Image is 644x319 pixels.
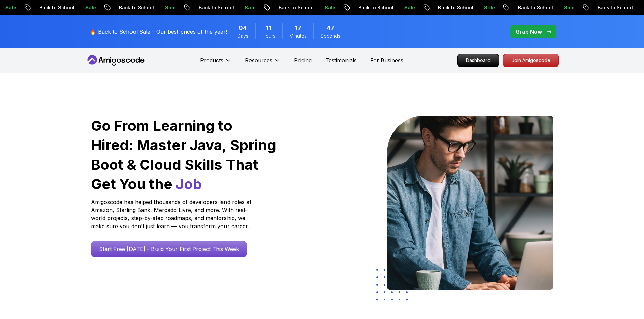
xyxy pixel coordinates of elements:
span: Job [176,175,202,192]
a: Testimonials [325,56,357,64]
p: Back to School [511,4,557,11]
span: 17 Minutes [295,23,301,33]
p: Sale [557,4,579,11]
span: Minutes [289,33,307,39]
h1: Go From Learning to Hired: Master Java, Spring Boot & Cloud Skills That Get You the [91,116,277,194]
button: Products [200,56,232,70]
p: Back to School [352,4,398,11]
p: Sale [238,4,260,11]
p: Amigoscode has helped thousands of developers land roles at Amazon, Starling Bank, Mercado Livre,... [91,198,253,230]
a: Dashboard [457,54,499,67]
span: 47 Seconds [327,23,334,33]
span: 11 Hours [266,23,271,33]
p: Back to School [432,4,478,11]
p: Products [200,56,223,64]
span: Days [237,33,248,39]
p: 🔥 Back to School Sale - Our best prices of the year! [90,28,227,36]
p: Back to School [192,4,238,11]
p: Sale [79,4,100,11]
p: Back to School [113,4,159,11]
p: Resources [245,56,272,64]
p: Dashboard [458,54,499,67]
p: Back to School [33,4,79,11]
a: For Business [370,56,403,64]
a: Join Amigoscode [503,54,559,67]
span: 4 Days [239,23,247,33]
p: Back to School [591,4,637,11]
p: Sale [478,4,499,11]
a: Start Free [DATE] - Build Your First Project This Week [91,241,247,257]
a: Pricing [294,56,312,64]
img: hero [387,116,553,290]
p: Sale [398,4,420,11]
p: Sale [159,4,180,11]
span: Seconds [320,33,340,39]
p: Join Amigoscode [503,54,558,67]
p: Sale [318,4,340,11]
p: Back to School [272,4,318,11]
button: Resources [245,56,281,70]
span: Hours [262,33,276,39]
p: Grab Now [516,28,542,36]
